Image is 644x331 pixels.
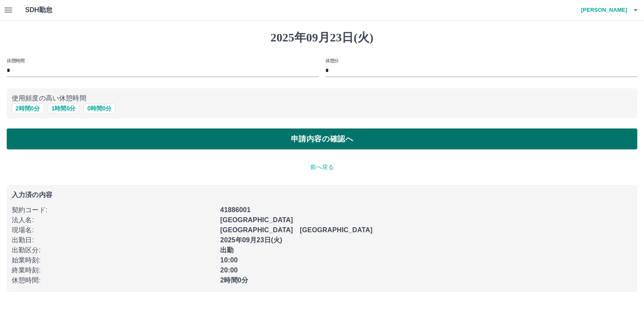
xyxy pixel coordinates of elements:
[12,205,215,215] p: 契約コード :
[220,206,250,213] b: 41886001
[220,226,372,233] b: [GEOGRAPHIC_DATA] [GEOGRAPHIC_DATA]
[12,245,215,255] p: 出勤区分 :
[7,163,637,172] p: 前へ戻る
[12,255,215,265] p: 始業時刻 :
[12,225,215,235] p: 現場名 :
[220,277,248,284] b: 2時間0分
[12,93,632,103] p: 使用頻度の高い休憩時間
[220,216,293,223] b: [GEOGRAPHIC_DATA]
[12,103,44,113] button: 2時間0分
[220,267,238,274] b: 20:00
[12,192,632,198] p: 入力済の内容
[220,246,234,254] b: 出勤
[48,103,80,113] button: 1時間0分
[12,275,215,285] p: 休憩時間 :
[83,103,115,113] button: 0時間0分
[220,236,282,244] b: 2025年09月23日(火)
[7,31,637,45] h1: 2025年09月23日(火)
[7,128,637,149] button: 申請内容の確認へ
[325,57,339,64] label: 休憩分
[12,265,215,275] p: 終業時刻 :
[12,235,215,245] p: 出勤日 :
[220,257,238,264] b: 10:00
[12,215,215,225] p: 法人名 :
[7,57,24,64] label: 休憩時間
